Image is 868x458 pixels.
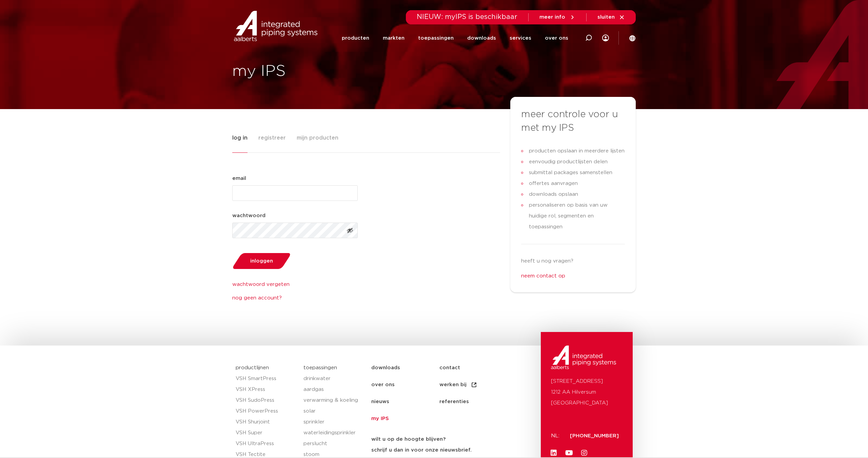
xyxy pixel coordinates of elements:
[521,273,565,278] a: neem contact op
[527,157,608,167] span: eenvoudig productlijsten delen
[602,24,609,52] div: my IPS
[236,384,297,395] a: VSH XPress
[521,258,573,264] span: heeft u nog vragen?
[250,258,273,264] span: inloggen
[521,108,625,135] h3: meer controle voor u met my IPS
[230,252,293,270] button: inloggen
[236,428,297,438] a: VSH Super
[232,174,246,183] label: email
[303,428,364,438] a: waterleidingsprinkler
[371,359,538,427] nav: Menu
[383,24,405,52] a: markten
[597,15,615,20] span: sluiten
[232,294,358,302] a: nog geen account?
[236,438,297,449] a: VSH UltraPress
[303,373,364,384] a: drinkwater
[527,146,625,157] span: producten opslaan in meerdere lijsten
[303,365,337,370] a: toepassingen
[258,131,286,145] span: registreer
[371,393,439,410] a: nieuws
[371,359,439,376] a: downloads
[236,365,269,370] a: productlijnen
[551,376,622,409] p: [STREET_ADDRESS] 1212 AA Hilversum [GEOGRAPHIC_DATA]
[232,280,358,289] a: wachtwoord vergeten
[510,24,531,52] a: services
[297,131,338,145] span: mijn producten
[232,131,636,302] div: Tabs. Open items met enter of spatie, sluit af met escape en navigeer met de pijltoetsen.
[303,417,364,428] a: sprinkler
[232,131,248,145] span: log in
[418,24,454,52] a: toepassingen
[527,167,612,178] span: submittal packages samenstellen
[342,24,369,52] a: producten
[236,373,297,384] a: VSH SmartPress
[342,223,358,238] button: Toon wachtwoord
[439,376,508,393] a: werken bij
[551,431,562,441] p: NL:
[597,14,625,20] a: sluiten
[236,406,297,417] a: VSH PowerPress
[417,14,517,20] span: NIEUW: myIPS is beschikbaar
[570,433,619,438] a: [PHONE_NUMBER]
[527,178,578,189] span: offertes aanvragen
[342,24,568,52] nav: Menu
[527,189,578,200] span: downloads opslaan
[232,61,431,82] h1: my IPS
[371,376,439,393] a: over ons
[439,393,508,410] a: referenties
[545,24,568,52] a: over ons
[539,15,565,20] span: meer info
[303,384,364,395] a: aardgas
[371,437,446,442] strong: wilt u op de hoogte blijven?
[232,212,265,220] label: wachtwoord
[303,395,364,406] a: verwarming & koeling
[439,359,508,376] a: contact
[236,395,297,406] a: VSH SudoPress
[303,438,364,449] a: perslucht
[371,447,472,453] strong: schrijf u dan in voor onze nieuwsbrief.
[236,417,297,428] a: VSH Shurjoint
[303,406,364,417] a: solar
[467,24,496,52] a: downloads
[371,410,439,427] a: my IPS
[527,200,625,232] span: personaliseren op basis van uw huidige rol, segmenten en toepassingen
[539,14,575,20] a: meer info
